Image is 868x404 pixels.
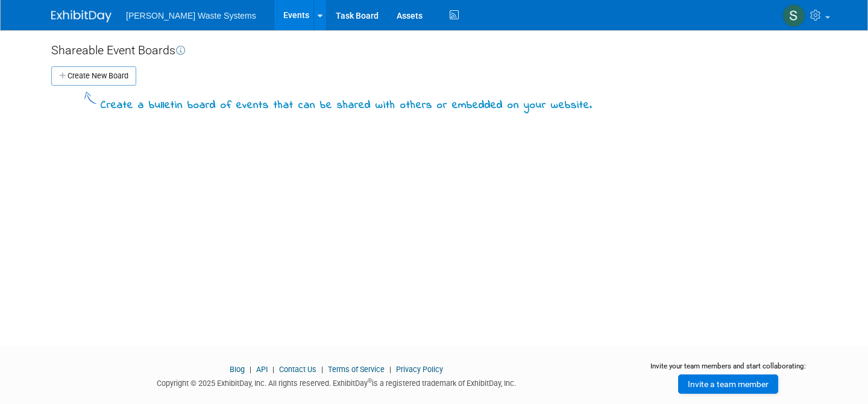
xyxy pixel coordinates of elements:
[51,66,136,86] button: Create New Board
[230,365,245,374] a: Blog
[126,11,256,21] span: [PERSON_NAME] Waste Systems
[247,365,254,374] span: |
[782,4,805,27] img: Steph Backes
[101,98,593,113] div: Create a bulletin board of events that can be shared with others or embedded on your website.
[269,365,277,374] span: |
[368,377,372,384] sup: ®
[279,365,316,374] a: Contact Us
[328,365,385,374] a: Terms of Service
[678,374,778,394] a: Invite a team member
[51,42,817,59] div: Shareable Event Boards
[386,365,394,374] span: |
[396,365,443,374] a: Privacy Policy
[51,10,112,22] img: ExhibitDay
[256,365,268,374] a: API
[51,375,621,389] div: Copyright © 2025 ExhibitDay, Inc. All rights reserved. ExhibitDay is a registered trademark of Ex...
[318,365,326,374] span: |
[639,361,817,379] div: Invite your team members and start collaborating:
